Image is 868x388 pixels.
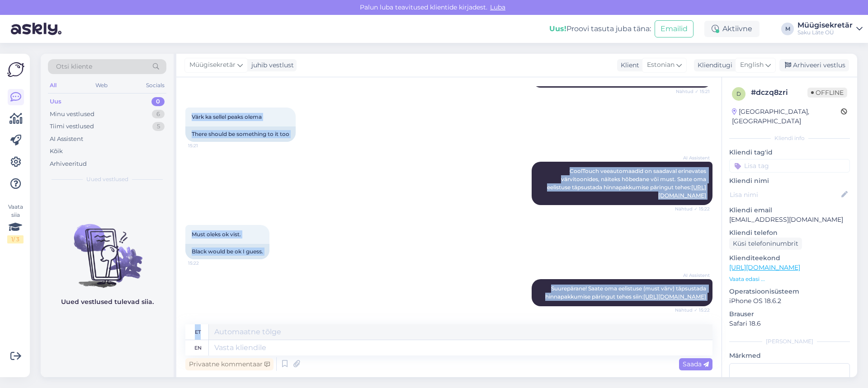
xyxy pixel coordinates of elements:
[248,61,294,70] div: juhib vestlust
[151,97,165,106] div: 0
[797,22,853,29] div: Müügisekretär
[50,97,61,106] div: Uus
[807,88,847,98] span: Offline
[545,285,708,300] span: Suurepärane! Saate oma eelistuse (must värv) täpsustada hinnapakkumise päringut tehes siin:
[7,203,24,243] div: Vaata siia
[192,231,241,238] span: Must oleks ok vist.
[675,307,710,313] span: Nähtud ✓ 15:22
[188,142,222,149] span: 15:21
[704,21,759,37] div: Aktiivne
[797,29,853,36] div: Saku Läte OÜ
[185,358,274,370] div: Privaatne kommentaar
[729,287,850,296] p: Operatsioonisüsteem
[549,23,651,34] div: Proovi tasuta juba täna:
[797,22,863,36] a: MüügisekretärSaku Läte OÜ
[48,79,58,91] div: All
[547,168,708,199] span: CoolTouch veeautomaadid on saadaval erinevates värvitoonides, näiteks hõbedane või must. Saate om...
[7,61,24,78] img: Askly Logo
[729,337,850,346] div: [PERSON_NAME]
[86,175,128,183] span: Uued vestlused
[729,215,850,224] p: [EMAIL_ADDRESS][DOMAIN_NAME]
[41,208,174,289] img: No chats
[729,351,850,360] p: Märkmed
[549,24,566,33] b: Uus!
[781,23,794,35] div: M
[152,110,165,119] div: 6
[94,79,109,91] div: Web
[643,293,706,300] a: [URL][DOMAIN_NAME]
[487,3,508,11] span: Luba
[144,79,166,91] div: Socials
[50,147,63,156] div: Kõik
[729,253,850,263] p: Klienditeekond
[676,154,710,161] span: AI Assistent
[729,263,800,271] a: [URL][DOMAIN_NAME]
[729,238,802,250] div: Küsi telefoninumbrit
[185,244,269,259] div: Black would be ok I guess.
[56,62,92,71] span: Otsi kliente
[751,87,807,98] div: # dczq8zri
[7,235,24,243] div: 1 / 3
[189,60,236,70] span: Müügisekretär
[729,309,850,319] p: Brauser
[655,20,693,37] button: Emailid
[676,272,710,279] span: AI Assistent
[188,260,222,266] span: 15:22
[729,176,850,186] p: Kliendi nimi
[729,134,850,142] div: Kliendi info
[729,159,850,173] input: Lisa tag
[732,107,841,126] div: [GEOGRAPHIC_DATA], [GEOGRAPHIC_DATA]
[50,110,94,119] div: Minu vestlused
[50,122,94,131] div: Tiimi vestlused
[675,206,710,212] span: Nähtud ✓ 15:22
[617,61,639,70] div: Klient
[736,90,741,97] span: d
[50,159,87,168] div: Arhiveeritud
[192,113,262,120] span: Värk ka sellel peaks olema
[61,297,154,307] p: Uued vestlused tulevad siia.
[729,296,850,306] p: iPhone OS 18.6.2
[730,190,840,200] input: Lisa nimi
[740,60,764,70] span: English
[729,319,850,328] p: Safari 18.6
[152,122,165,131] div: 5
[185,126,296,142] div: There should be something to it too
[194,340,202,355] div: en
[50,135,83,144] div: AI Assistent
[729,148,850,157] p: Kliendi tag'id
[729,275,850,283] p: Vaata edasi ...
[694,61,732,70] div: Klienditugi
[779,59,849,71] div: Arhiveeri vestlus
[195,324,201,340] div: et
[683,360,709,368] span: Saada
[729,206,850,215] p: Kliendi email
[647,60,675,70] span: Estonian
[729,228,850,238] p: Kliendi telefon
[676,88,710,95] span: Nähtud ✓ 15:21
